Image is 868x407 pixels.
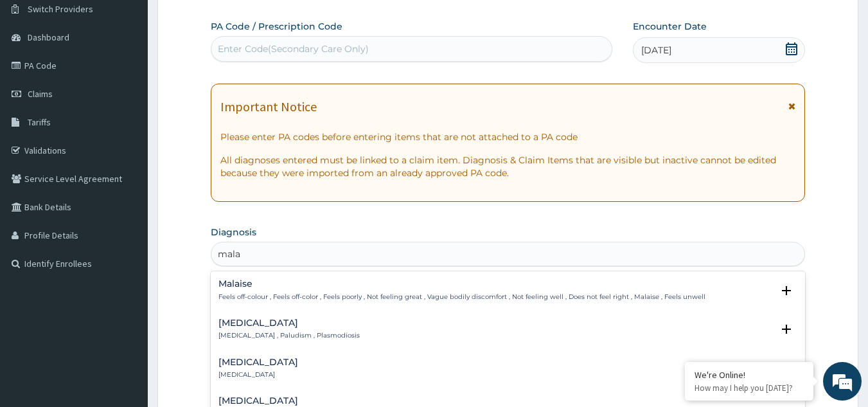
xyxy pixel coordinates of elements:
[695,369,804,381] div: We're Online!
[211,20,342,33] label: PA Code / Prescription Code
[633,20,707,33] label: Encounter Date
[779,361,794,376] i: open select status
[218,357,298,367] h4: [MEDICAL_DATA]
[211,226,256,239] label: Diagnosis
[218,318,360,328] h4: [MEDICAL_DATA]
[220,131,796,143] p: Please enter PA codes before entering items that are not attached to a PA code
[218,293,705,302] p: Feels off-colour , Feels off-color , Feels poorly , Not feeling great , Vague bodily discomfort ,...
[695,383,804,393] p: How may I help you today?
[67,72,216,89] div: Chat with us now
[220,154,796,179] p: All diagnoses entered must be linked to a claim item. Diagnosis & Claim Items that are visible bu...
[218,331,360,340] p: [MEDICAL_DATA] , Paludism , Plasmodiosis
[28,32,69,43] span: Dashboard
[28,116,51,128] span: Tariffs
[218,370,298,379] p: [MEDICAL_DATA]
[779,321,794,337] i: open select status
[24,64,52,96] img: d_794563401_company_1708531726252_794563401
[218,279,705,289] h4: Malaise
[28,88,53,100] span: Claims
[218,42,369,55] div: Enter Code(Secondary Care Only)
[28,3,93,15] span: Switch Providers
[6,271,245,316] textarea: Type your message and hit 'Enter'
[211,6,242,37] div: Minimize live chat window
[75,122,177,251] span: We're online!
[779,283,794,298] i: open select status
[218,396,773,406] h4: [MEDICAL_DATA]
[220,100,317,114] h1: Important Notice
[641,44,671,57] span: [DATE]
